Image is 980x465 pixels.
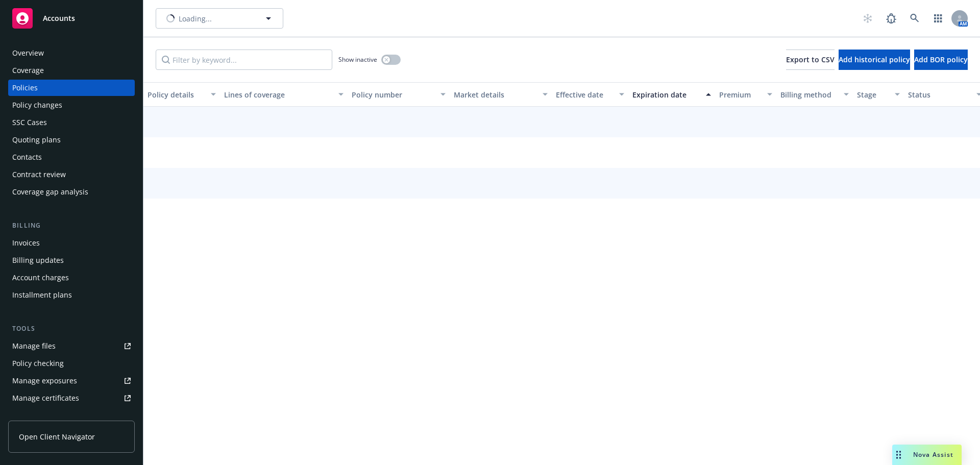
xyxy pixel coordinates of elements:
[8,338,135,354] a: Manage files
[156,50,332,70] input: Filter by keyword...
[632,89,700,100] div: Expiration date
[43,14,75,22] span: Accounts
[12,390,79,406] div: Manage certificates
[776,82,853,107] button: Billing method
[8,355,135,372] a: Policy checking
[914,50,968,70] button: Add BOR policy
[12,149,42,165] div: Contacts
[628,82,715,107] button: Expiration date
[220,82,348,107] button: Lines of coverage
[892,445,962,465] button: Nova Assist
[786,50,835,70] button: Export to CSV
[8,235,135,251] a: Invoices
[12,270,69,286] div: Account charges
[913,450,953,459] span: Nova Assist
[12,132,61,148] div: Quoting plans
[552,82,628,107] button: Effective date
[454,89,536,100] div: Market details
[8,97,135,113] a: Policy changes
[12,97,62,113] div: Policy changes
[12,373,77,389] div: Manage exposures
[12,184,88,200] div: Coverage gap analysis
[892,445,905,465] div: Drag to move
[12,252,64,268] div: Billing updates
[352,89,434,100] div: Policy number
[8,373,135,389] a: Manage exposures
[556,89,613,100] div: Effective date
[8,80,135,96] a: Policies
[8,324,135,334] div: Tools
[12,338,56,354] div: Manage files
[8,221,135,231] div: Billing
[881,8,901,29] a: Report a Bug
[914,55,968,64] span: Add BOR policy
[719,89,761,100] div: Premium
[8,45,135,61] a: Overview
[450,82,552,107] button: Market details
[143,82,220,107] button: Policy details
[8,166,135,183] a: Contract review
[8,114,135,131] a: SSC Cases
[857,8,878,29] a: Start snowing
[12,355,64,372] div: Policy checking
[12,45,44,61] div: Overview
[839,55,910,64] span: Add historical policy
[715,82,776,107] button: Premium
[12,235,40,251] div: Invoices
[179,13,212,24] span: Loading...
[904,8,925,29] a: Search
[780,89,838,100] div: Billing method
[8,4,135,33] a: Accounts
[12,407,64,424] div: Manage claims
[928,8,948,29] a: Switch app
[19,431,95,442] span: Open Client Navigator
[8,132,135,148] a: Quoting plans
[908,89,970,100] div: Status
[8,407,135,424] a: Manage claims
[8,270,135,286] a: Account charges
[839,50,910,70] button: Add historical policy
[786,55,835,64] span: Export to CSV
[8,62,135,79] a: Coverage
[8,390,135,406] a: Manage certificates
[857,89,889,100] div: Stage
[348,82,450,107] button: Policy number
[12,166,66,183] div: Contract review
[12,80,38,96] div: Policies
[8,184,135,200] a: Coverage gap analysis
[12,114,47,131] div: SSC Cases
[224,89,332,100] div: Lines of coverage
[8,252,135,268] a: Billing updates
[12,287,72,303] div: Installment plans
[8,287,135,303] a: Installment plans
[148,89,205,100] div: Policy details
[12,62,44,79] div: Coverage
[8,149,135,165] a: Contacts
[338,55,377,64] span: Show inactive
[156,8,283,29] button: Loading...
[853,82,904,107] button: Stage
